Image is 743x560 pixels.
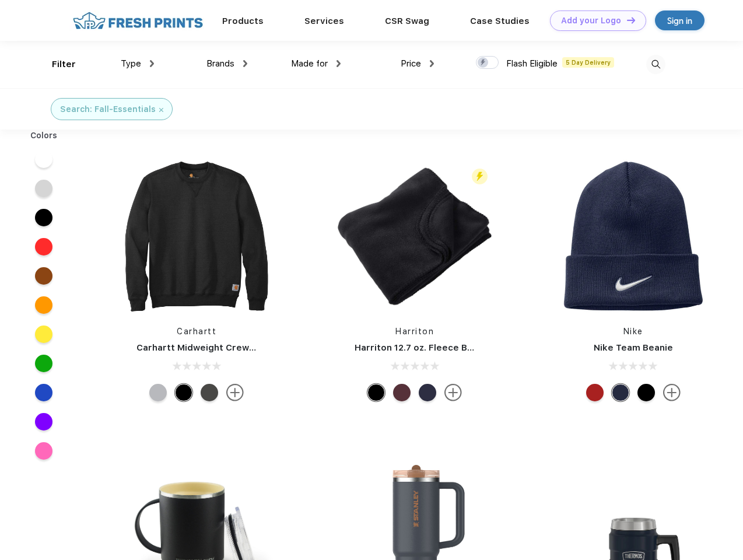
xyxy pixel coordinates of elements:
a: Carhartt Midweight Crewneck Sweatshirt [136,342,322,353]
span: Brands [206,58,234,69]
img: dropdown.png [430,60,434,67]
span: Type [121,58,141,69]
div: Filter [52,58,76,71]
img: flash_active_toggle.svg [472,169,488,184]
img: more.svg [444,384,462,401]
img: dropdown.png [150,60,154,67]
a: Nike Team Beanie [594,342,673,353]
div: University Red [586,384,604,401]
div: Heather Grey [149,384,167,401]
img: DT [627,17,635,23]
div: Search: Fall-Essentials [60,103,156,116]
span: Price [401,58,421,69]
img: filter_cancel.svg [159,108,163,112]
a: Products [222,16,264,26]
div: Add your Logo [561,16,621,26]
a: Carhartt [177,327,216,336]
img: more.svg [663,384,681,401]
div: Navy [419,384,436,401]
span: Flash Eligible [506,58,558,69]
span: Made for [291,58,328,69]
img: func=resize&h=266 [556,159,711,314]
div: Sign in [667,14,692,27]
a: Harriton [395,327,434,336]
div: Burgundy [393,384,411,401]
a: Harriton 12.7 oz. Fleece Blanket [355,342,495,353]
div: College Navy [612,384,629,401]
div: Carbon Heather [201,384,218,401]
a: Sign in [655,10,705,30]
img: dropdown.png [337,60,341,67]
div: Colors [22,129,66,142]
img: dropdown.png [243,60,247,67]
img: fo%20logo%202.webp [69,10,206,31]
div: Black [367,384,385,401]
span: 5 Day Delivery [562,57,614,68]
img: desktop_search.svg [646,55,665,74]
a: Nike [623,327,643,336]
img: func=resize&h=266 [337,159,492,314]
div: Black [175,384,192,401]
img: func=resize&h=266 [119,159,274,314]
div: Black [637,384,655,401]
img: more.svg [226,384,244,401]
